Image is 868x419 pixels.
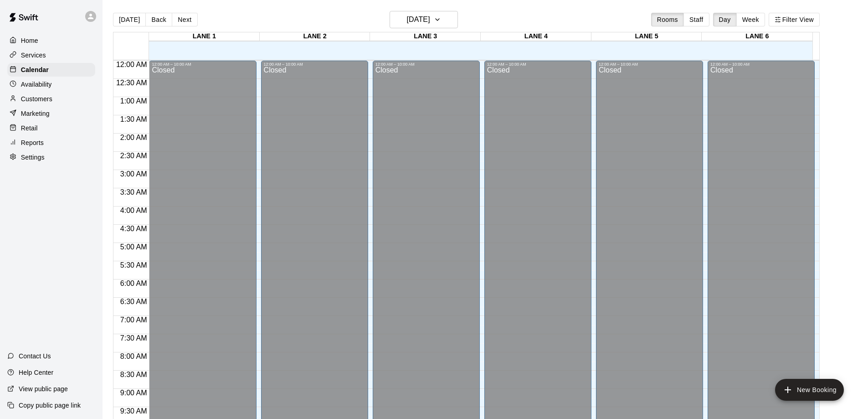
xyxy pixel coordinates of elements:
p: Retail [21,124,38,133]
div: 12:00 AM – 10:00 AM [487,62,589,67]
div: LANE 3 [370,32,481,41]
a: Calendar [7,63,95,77]
p: Calendar [21,65,49,74]
div: LANE 5 [591,32,702,41]
span: 6:30 AM [118,298,149,305]
a: Retail [7,121,95,135]
a: Home [7,34,95,47]
span: 9:00 AM [118,389,149,397]
span: 4:30 AM [118,225,149,233]
button: add [775,379,844,401]
a: Availability [7,78,95,91]
button: Next [172,13,197,26]
p: Services [21,51,46,60]
p: Home [21,36,38,45]
a: Services [7,48,95,62]
p: Reports [21,138,44,147]
span: 5:30 AM [118,261,149,269]
p: Copy public page link [19,401,81,410]
span: 1:30 AM [118,115,149,123]
p: Marketing [21,109,50,118]
span: 5:00 AM [118,243,149,251]
div: 12:00 AM – 10:00 AM [375,62,477,67]
a: Customers [7,92,95,106]
a: Marketing [7,107,95,120]
span: 9:30 AM [118,407,149,415]
span: 12:30 AM [114,79,149,87]
p: Customers [21,94,52,103]
span: 12:00 AM [114,61,149,68]
div: 12:00 AM – 10:00 AM [264,62,365,67]
div: LANE 2 [260,32,370,41]
span: 1:00 AM [118,97,149,105]
div: 12:00 AM – 10:00 AM [599,62,700,67]
button: Staff [683,13,709,26]
div: LANE 1 [149,32,260,41]
button: Filter View [769,13,820,26]
a: Settings [7,150,95,164]
button: [DATE] [113,13,146,26]
span: 8:00 AM [118,352,149,360]
span: 2:30 AM [118,152,149,160]
span: 8:30 AM [118,371,149,378]
p: Availability [21,80,52,89]
span: 2:00 AM [118,134,149,141]
button: Rooms [651,13,684,26]
button: [DATE] [390,11,458,28]
div: LANE 4 [481,32,591,41]
span: 7:30 AM [118,334,149,342]
p: Help Center [19,368,53,377]
div: LANE 6 [702,32,812,41]
div: 12:00 AM – 10:00 AM [710,62,812,67]
span: 6:00 AM [118,279,149,287]
p: Contact Us [19,352,51,361]
div: 12:00 AM – 10:00 AM [152,62,253,67]
span: 3:30 AM [118,188,149,196]
span: 3:00 AM [118,170,149,178]
h6: [DATE] [407,13,430,26]
a: Reports [7,136,95,150]
button: Week [736,13,765,26]
p: View public page [19,384,68,393]
button: Day [713,13,737,26]
span: 7:00 AM [118,316,149,324]
span: 4:00 AM [118,207,149,214]
button: Back [145,13,172,26]
p: Settings [21,153,45,162]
